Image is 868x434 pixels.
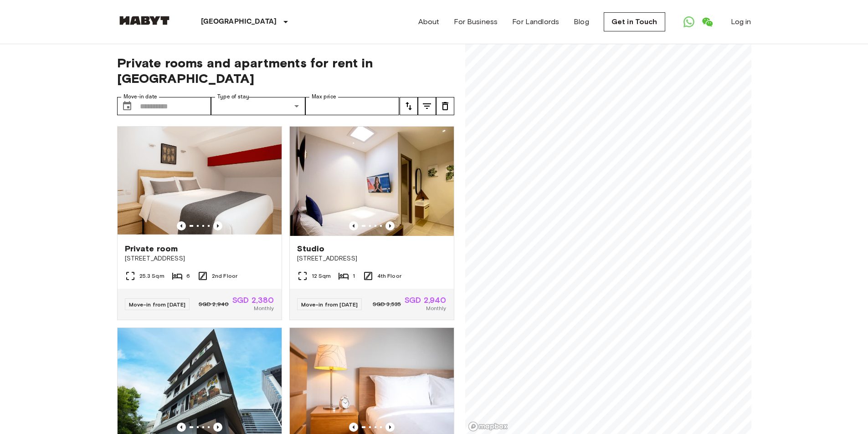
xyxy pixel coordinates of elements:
span: 4th Floor [377,272,401,280]
a: Marketing picture of unit SG-01-110-033-001Previous imagePrevious imageStudio[STREET_ADDRESS]12 S... [289,126,454,320]
button: Previous image [349,221,358,230]
button: Previous image [349,423,358,432]
button: tune [418,97,436,115]
a: About [418,16,440,27]
a: Log in [731,16,751,27]
span: Monthly [426,304,446,312]
button: Previous image [213,423,222,432]
span: Move-in from [DATE] [301,301,358,308]
span: SGD 2,380 [232,296,274,304]
span: SGD 3,535 [373,300,401,308]
button: Previous image [385,423,395,432]
img: Marketing picture of unit SG-01-110-033-001 [290,127,454,236]
span: 6 [186,272,190,280]
label: Move-in date [123,93,157,101]
button: Previous image [213,221,222,230]
button: Previous image [177,423,186,432]
button: Previous image [177,221,186,230]
button: Choose date [118,97,136,115]
a: Blog [574,16,589,27]
button: Previous image [385,221,395,230]
span: 2nd Floor [212,272,237,280]
a: For Landlords [512,16,559,27]
a: Open WhatsApp [680,13,698,31]
span: [STREET_ADDRESS] [297,254,447,263]
span: Private rooms and apartments for rent in [GEOGRAPHIC_DATA] [117,55,454,86]
span: 1 [353,272,355,280]
span: Monthly [254,304,274,312]
a: Get in Touch [604,12,665,31]
a: For Business [454,16,498,27]
a: Marketing picture of unit SG-01-127-001-001Previous imagePrevious imagePrivate room[STREET_ADDRES... [117,126,282,320]
p: [GEOGRAPHIC_DATA] [201,16,277,27]
span: Private room [125,243,178,254]
span: 25.3 Sqm [139,272,164,280]
label: Max price [312,93,336,101]
a: Mapbox logo [468,421,508,432]
button: tune [436,97,454,115]
a: Open WeChat [698,13,716,31]
button: tune [400,97,418,115]
span: SGD 2,940 [405,296,446,304]
span: 12 Sqm [312,272,331,280]
span: Move-in from [DATE] [129,301,186,308]
span: Studio [297,243,325,254]
span: [STREET_ADDRESS] [125,254,274,263]
span: SGD 2,940 [199,300,229,308]
label: Type of stay [217,93,249,101]
img: Habyt [117,16,172,25]
img: Marketing picture of unit SG-01-127-001-001 [118,127,282,236]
